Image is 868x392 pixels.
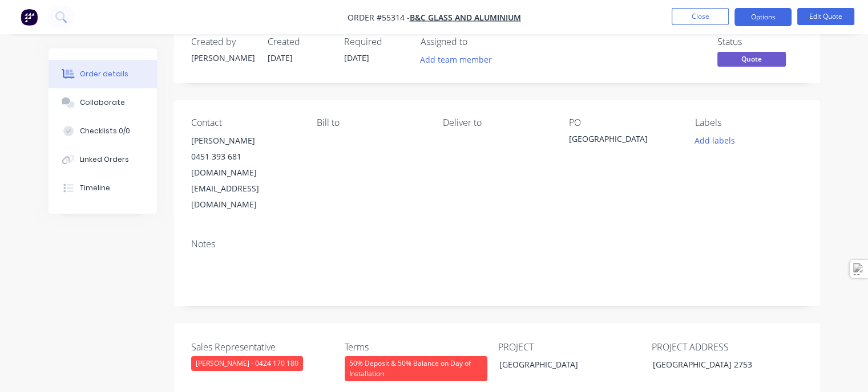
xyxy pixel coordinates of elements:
[672,8,729,25] button: Close
[689,133,741,148] button: Add labels
[191,239,803,250] div: Notes
[191,117,299,128] div: Contact
[345,340,487,354] label: Terms
[652,340,794,354] label: PROJECT ADDRESS
[191,165,299,213] div: [DOMAIN_NAME][EMAIL_ADDRESS][DOMAIN_NAME]
[268,52,293,63] span: [DATE]
[80,69,128,79] div: Order details
[734,8,792,26] button: Options
[348,12,410,23] span: Order #55314 -
[345,356,487,381] div: 50% Deposit & 50% Balance on Day of Installation
[695,117,803,128] div: Labels
[49,117,157,145] button: Checklists 0/0
[317,117,425,128] div: Bill to
[191,149,299,165] div: 0451 393 681
[80,183,110,193] div: Timeline
[717,36,803,47] div: Status
[421,52,498,67] button: Add team member
[414,52,498,67] button: Add team member
[797,8,854,25] button: Edit Quote
[191,340,334,354] label: Sales Representative
[191,36,254,47] div: Created by
[443,117,551,128] div: Deliver to
[80,154,129,165] div: Linked Orders
[49,88,157,117] button: Collaborate
[80,97,125,108] div: Collaborate
[191,133,299,149] div: [PERSON_NAME]
[410,12,521,23] a: B&C Glass and Aluminium
[421,36,535,47] div: Assigned to
[717,52,786,66] span: Quote
[268,36,330,47] div: Created
[344,52,369,63] span: [DATE]
[490,356,632,373] div: [GEOGRAPHIC_DATA]
[498,340,641,354] label: PROJECT
[49,60,157,88] button: Order details
[191,356,303,371] div: [PERSON_NAME] - 0424 170 180
[49,145,157,174] button: Linked Orders
[644,356,786,373] div: [GEOGRAPHIC_DATA] 2753
[191,133,299,213] div: [PERSON_NAME]0451 393 681[DOMAIN_NAME][EMAIL_ADDRESS][DOMAIN_NAME]
[191,52,254,64] div: [PERSON_NAME]
[80,126,130,136] div: Checklists 0/0
[21,9,38,26] img: Factory
[569,117,677,128] div: PO
[49,174,157,202] button: Timeline
[569,133,677,149] div: [GEOGRAPHIC_DATA]
[344,36,407,47] div: Required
